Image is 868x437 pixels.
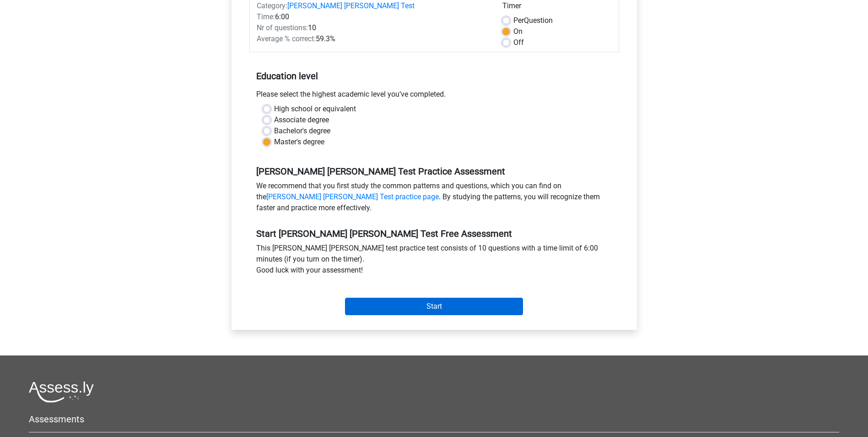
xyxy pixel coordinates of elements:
span: Average % correct: [257,34,316,43]
label: Master's degree [274,137,324,147]
label: Bachelor's degree [274,126,330,137]
label: Question [513,15,553,26]
span: Category: [257,1,287,10]
div: We recommend that you first study the common patterns and questions, which you can find on the . ... [249,180,619,217]
div: Please select the highest academic level you’ve completed. [249,89,619,104]
h5: Education level [256,67,612,85]
span: Nr of questions: [257,23,308,32]
label: Associate degree [274,115,329,126]
h5: [PERSON_NAME] [PERSON_NAME] Test Practice Assessment [256,166,612,177]
a: [PERSON_NAME] [PERSON_NAME] Test [287,1,415,10]
div: This [PERSON_NAME] [PERSON_NAME] test practice test consists of 10 questions with a time limit of... [249,243,619,279]
h5: Assessments [29,414,839,425]
div: 59.3% [250,33,496,44]
input: Start [345,298,523,315]
div: 10 [250,22,496,33]
label: Off [513,37,524,48]
span: Per [513,16,524,25]
label: On [513,26,523,37]
div: Timer [502,0,612,15]
span: Time: [257,12,275,21]
div: 6:00 [250,11,496,22]
a: [PERSON_NAME] [PERSON_NAME] Test practice page [266,192,439,201]
h5: Start [PERSON_NAME] [PERSON_NAME] Test Free Assessment [256,228,612,239]
img: Assessly logo [29,381,94,403]
label: High school or equivalent [274,104,356,115]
